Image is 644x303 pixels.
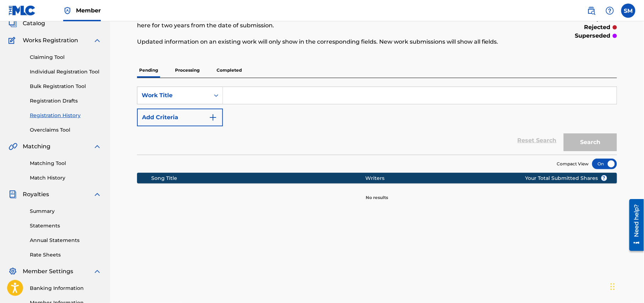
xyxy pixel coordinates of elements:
span: Member Settings [23,267,73,276]
div: Drag [611,276,615,297]
a: Matching Tool [30,160,102,167]
a: Rate Sheets [30,251,102,259]
div: User Menu [621,4,635,18]
img: help [606,6,614,15]
img: Top Rightsholder [63,6,72,15]
span: Your Total Submitted Shares [525,175,607,182]
span: ? [601,175,607,181]
a: CatalogCatalog [9,19,45,28]
a: Banking Information [30,285,102,292]
a: Registration History [30,112,102,119]
img: MLC Logo [9,5,36,16]
iframe: Resource Center [624,197,644,254]
p: Updated information on an existing work will only show in the corresponding fields. New work subm... [137,38,507,46]
img: Royalties [9,190,17,199]
a: Match History [30,174,102,182]
a: Statements [30,222,102,230]
p: No results [366,186,388,201]
a: Registration Drafts [30,97,102,105]
img: expand [93,36,102,45]
div: Song Title [152,175,366,182]
img: Member Settings [9,267,17,276]
button: Add Criteria [137,109,223,126]
a: Overclaims Tool [30,126,102,134]
span: Compact View [557,161,589,167]
div: Work Title [142,91,206,100]
img: expand [93,142,102,151]
div: Help [603,4,617,18]
a: Individual Registration Tool [30,68,102,76]
span: Royalties [23,190,49,199]
img: expand [93,190,102,199]
span: Catalog [23,19,45,28]
span: Matching [23,142,50,151]
p: superseded [575,32,611,40]
p: Processing [173,63,202,78]
img: search [587,6,596,15]
img: expand [93,267,102,276]
p: Registration History is a record of new work submissions or updates to existing works. Updates or... [137,13,507,30]
span: Member [76,6,101,15]
span: Works Registration [23,36,78,45]
p: Pending [137,63,160,78]
img: 9d2ae6d4665cec9f34b9.svg [209,113,217,122]
div: Writers [365,175,548,182]
p: Completed [214,63,244,78]
img: Works Registration [9,36,18,45]
form: Search Form [137,87,617,155]
img: Catalog [9,19,17,28]
a: Bulk Registration Tool [30,83,102,90]
a: Summary [30,208,102,215]
a: Claiming Tool [30,54,102,61]
a: Public Search [584,4,599,18]
iframe: Chat Widget [608,269,644,303]
a: Annual Statements [30,237,102,244]
p: rejected [584,23,611,32]
img: Matching [9,142,17,151]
